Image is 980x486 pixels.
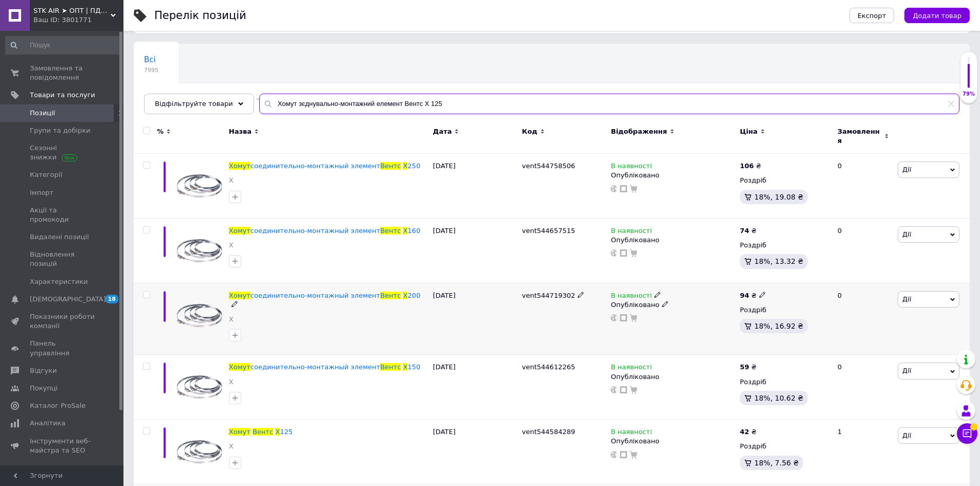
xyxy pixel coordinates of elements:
span: 250 [407,162,420,170]
img: Хомут соединительно-монтажный элемент Вентс Х 200 [175,291,224,340]
span: Дії [902,166,911,173]
span: vent544612265 [522,363,575,371]
div: Не відображаються в каталозі ProSale [134,83,271,122]
span: Вентс [380,292,401,299]
span: 18%, 7.56 ₴ [754,459,798,467]
span: В наявності [611,428,652,439]
span: Відображення [611,127,667,136]
div: Роздріб [740,176,829,185]
b: 74 [740,227,749,235]
span: Хомут [229,162,251,170]
input: Пошук [5,36,121,55]
div: Роздріб [740,377,829,387]
span: 18%, 16.92 ₴ [754,322,803,330]
div: ₴ [740,226,756,236]
a: Х [229,315,234,324]
span: Управління сайтом [30,463,95,482]
span: Показники роботи компанії [30,312,95,331]
a: Х [229,442,234,451]
div: [DATE] [431,219,520,283]
span: Каталог ProSale [30,401,85,410]
span: 18%, 19.08 ₴ [754,193,803,201]
span: В наявності [611,227,652,238]
input: Пошук по назві позиції, артикулу і пошуковим запитам [259,94,959,114]
span: Не відображаються в ка... [144,94,251,103]
span: Групи та добірки [30,126,91,135]
span: [DEMOGRAPHIC_DATA] [30,295,106,304]
a: Хомутсоединительно-монтажный элементВентсХ160 [229,227,420,235]
div: [DATE] [431,355,520,420]
span: Всі [144,55,156,64]
span: Імпорт [30,188,54,197]
span: Дії [902,230,911,238]
span: соединительно-монтажный элемент [251,227,380,235]
a: Хомутсоединительно-монтажный элементВентсХ150 [229,363,420,371]
span: Х [403,292,407,299]
a: Х [229,377,234,387]
div: 0 [831,154,895,219]
span: Панель управління [30,339,95,357]
span: соединительно-монтажный элемент [251,363,380,371]
span: Інструменти веб-майстра та SEO [30,437,95,455]
span: Вентс [380,227,401,235]
span: Дата [433,127,452,136]
span: Категорії [30,170,62,179]
span: 200 [407,292,420,299]
span: В наявності [611,292,652,302]
span: Хомут [229,428,251,436]
span: Х [403,162,407,170]
div: Перелік позицій [154,10,246,21]
div: Роздріб [740,241,829,250]
div: ₴ [740,427,756,437]
span: Замовлення та повідомлення [30,64,95,82]
span: 18 [105,295,118,303]
div: ₴ [740,291,765,300]
span: Ціна [740,127,757,136]
span: Покупці [30,384,58,393]
span: 150 [407,363,420,371]
span: Дії [902,295,911,303]
b: 106 [740,162,754,170]
div: Ваш ID: 3801771 [33,15,123,25]
span: Позиції [30,109,55,118]
span: Відфільтруйте товари [155,100,233,107]
span: Х [275,428,280,436]
span: STK AIR ➤ ОПТ | ПДВ | РОЗДРІБ | ВЕНТИЛЯЦІЯ ТА КОНДИЦІОНЕРИ [33,6,111,15]
span: Код [522,127,538,136]
span: В наявності [611,162,652,173]
div: Роздріб [740,442,829,451]
div: 0 [831,355,895,420]
span: Замовлення [838,127,882,146]
span: Відгуки [30,366,57,375]
a: Хомутсоединительно-монтажный элементВентсХ250 [229,162,420,170]
b: 42 [740,428,749,436]
b: 59 [740,363,749,371]
span: Вентс [380,162,401,170]
span: 7995 [144,66,158,74]
span: Видалені позиції [30,232,89,242]
span: Х [403,363,407,371]
div: Опубліковано [611,300,735,310]
span: vent544657515 [522,227,575,235]
span: В наявності [611,363,652,374]
div: Роздріб [740,305,829,315]
div: Опубліковано [611,437,735,446]
span: Хомут [229,227,251,235]
span: Назва [229,127,252,136]
img: Хомут Вентс Х 125 [175,427,224,476]
a: ХомутВентсХ125 [229,428,293,436]
span: Дії [902,431,911,439]
span: Аналітика [30,419,65,428]
a: Х [229,176,234,185]
div: 0 [831,283,895,355]
div: 0 [831,219,895,283]
span: соединительно-монтажный элемент [251,162,380,170]
span: Характеристики [30,277,88,286]
div: 79% [960,91,977,98]
span: vent544719302 [522,292,575,299]
span: Сезонні знижки [30,143,95,162]
div: ₴ [740,161,761,171]
span: Експорт [858,12,886,20]
span: Х [403,227,407,235]
div: ₴ [740,363,756,372]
